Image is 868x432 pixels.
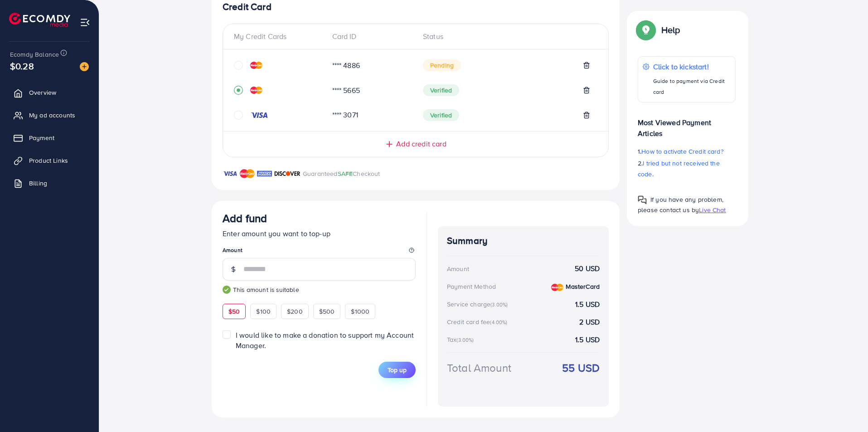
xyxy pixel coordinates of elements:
span: How to activate Credit card? [641,147,723,156]
small: (3.00%) [456,336,474,344]
span: Billing [29,179,47,188]
img: credit [250,62,262,69]
img: menu [80,17,90,28]
div: Amount [447,264,469,273]
a: Product Links [7,151,92,170]
iframe: Chat [829,391,861,425]
span: $0.28 [9,57,35,76]
span: Product Links [29,156,68,165]
strong: MasterCard [566,282,600,291]
p: Enter amount you want to top-up [223,228,416,239]
span: $500 [319,307,335,316]
span: Overview [29,88,56,97]
span: Live Chat [699,205,726,214]
img: brand [257,168,272,179]
p: Guaranteed Checkout [303,168,380,179]
a: My ad accounts [7,106,92,124]
small: (4.00%) [490,319,507,326]
span: Top up [388,365,407,374]
div: Total Amount [447,360,511,376]
img: image [80,62,89,71]
svg: record circle [234,86,243,95]
small: (3.00%) [490,301,508,308]
span: $1000 [351,307,369,316]
span: Verified [423,84,459,96]
img: Popup guide [638,22,654,38]
img: credit [551,284,563,291]
img: credit [250,87,262,94]
span: My ad accounts [29,111,75,120]
h4: Credit Card [223,1,609,13]
img: logo [9,13,70,27]
h4: Summary [447,235,600,247]
div: My Credit Cards [234,31,325,42]
span: $100 [256,307,271,316]
img: brand [223,168,238,179]
a: Payment [7,129,92,147]
span: I would like to make a donation to support my Account Manager. [236,330,414,350]
strong: 55 USD [562,360,600,376]
span: If you have any problem, please contact us by [638,195,723,214]
p: 1. [638,146,736,157]
img: guide [223,286,231,294]
strong: 1.5 USD [575,335,600,345]
span: Verified [423,109,459,121]
div: Payment Method [447,282,496,291]
strong: 50 USD [575,263,600,274]
span: I tried but not received the code. [638,159,720,179]
p: Click to kickstart! [653,61,731,72]
p: Most Viewed Payment Articles [638,110,736,139]
a: Billing [7,174,92,192]
img: brand [240,168,255,179]
strong: 1.5 USD [575,299,600,310]
svg: circle [234,111,243,120]
span: Pending [423,59,461,71]
p: Help [661,24,680,35]
strong: 2 USD [579,317,600,327]
img: credit [250,112,268,119]
div: Service charge [447,300,510,309]
p: 2. [638,158,736,180]
div: Status [416,31,597,42]
p: Guide to payment via Credit card [653,76,731,97]
img: Popup guide [638,195,647,204]
span: SAFE [338,169,353,178]
div: Tax [447,335,477,344]
legend: Amount [223,246,416,257]
span: Ecomdy Balance [10,50,59,59]
span: Payment [29,133,54,142]
div: Card ID [325,31,416,42]
span: $200 [287,307,303,316]
svg: circle [234,61,243,70]
small: This amount is suitable [223,285,416,294]
span: $50 [228,307,240,316]
div: Credit card fee [447,317,510,326]
span: Add credit card [396,139,446,149]
a: Overview [7,83,92,102]
img: brand [274,168,301,179]
button: Top up [378,362,416,378]
h3: Add fund [223,212,267,225]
